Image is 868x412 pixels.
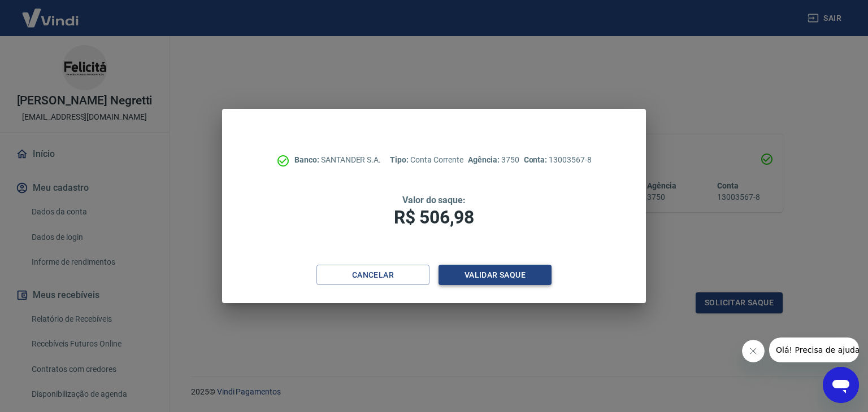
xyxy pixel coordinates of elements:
iframe: Botão para abrir a janela de mensagens [823,367,859,403]
span: Conta: [524,155,549,164]
span: Banco: [294,155,321,164]
span: Olá! Precisa de ajuda? [7,8,95,17]
span: Valor do saque: [402,195,466,205]
p: 13003567-8 [524,154,592,166]
button: Cancelar [316,265,429,286]
span: Agência: [468,155,501,164]
iframe: Mensagem da empresa [769,338,859,362]
p: Conta Corrente [390,154,463,166]
p: SANTANDER S.A. [294,154,381,166]
p: 3750 [468,154,519,166]
iframe: Fechar mensagem [742,340,765,362]
button: Validar saque [439,265,552,286]
span: R$ 506,98 [394,207,474,228]
span: Tipo: [390,155,410,164]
